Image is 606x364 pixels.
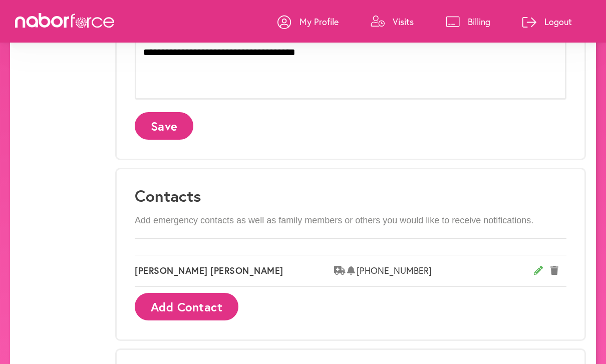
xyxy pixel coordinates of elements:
[357,265,534,276] span: [PHONE_NUMBER]
[299,16,339,28] p: My Profile
[135,293,238,320] button: Add Contact
[446,7,490,37] a: Billing
[522,7,572,37] a: Logout
[393,16,414,28] p: Visits
[135,265,334,276] span: [PERSON_NAME] [PERSON_NAME]
[371,7,414,37] a: Visits
[277,7,339,37] a: My Profile
[135,112,193,140] button: Save
[468,16,490,28] p: Billing
[135,215,566,226] p: Add emergency contacts as well as family members or others you would like to receive notifications.
[135,186,566,205] h3: Contacts
[544,16,572,28] p: Logout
